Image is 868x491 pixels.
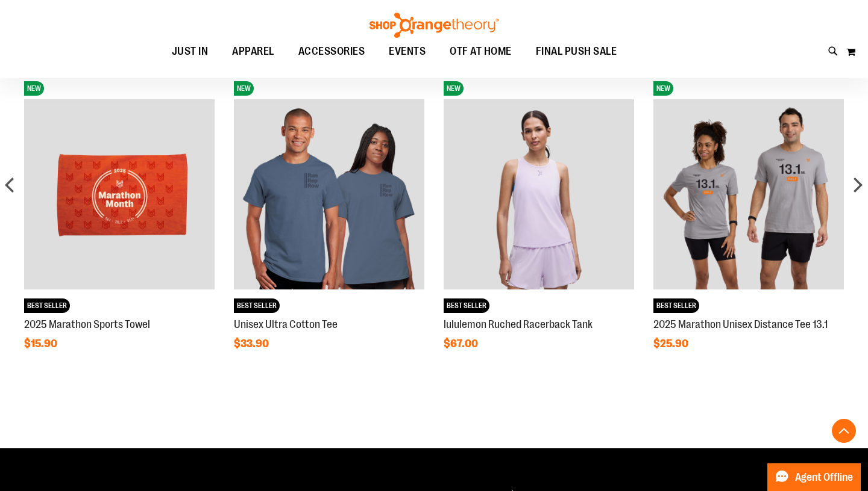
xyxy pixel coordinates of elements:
span: NEW [24,81,44,96]
span: FINAL PUSH SALE [536,38,617,65]
span: BEST SELLER [234,298,280,313]
a: lululemon Ruched Racerback TankNEWBEST SELLER [444,305,634,315]
span: BEST SELLER [653,298,699,313]
a: lululemon Ruched Racerback Tank [444,318,593,330]
img: Shop Orangetheory [368,13,500,38]
span: $25.90 [653,338,690,350]
img: Unisex Ultra Cotton Tee [234,99,424,289]
button: Agent Offline [767,463,861,491]
img: lululemon Ruched Racerback Tank [444,99,634,289]
span: BEST SELLER [444,298,489,313]
img: 2025 Marathon Unisex Distance Tee 13.1 [653,99,844,289]
a: 2025 Marathon Sports TowelNEWBEST SELLER [24,305,215,315]
span: OTF AT HOME [450,38,512,65]
span: $15.90 [24,338,59,350]
span: BEST SELLER [24,298,70,313]
span: $67.00 [444,338,480,350]
span: $33.90 [234,338,271,350]
a: Unisex Ultra Cotton TeeNEWBEST SELLER [234,305,424,315]
span: Agent Offline [795,472,853,483]
a: 2025 Marathon Unisex Distance Tee 13.1 [653,318,828,330]
a: 2025 Marathon Sports Towel [24,318,150,330]
span: EVENTS [389,38,426,65]
button: Back To Top [832,419,856,443]
span: NEW [653,81,673,96]
span: APPAREL [232,38,274,65]
a: Unisex Ultra Cotton Tee [234,318,338,330]
img: 2025 Marathon Sports Towel [24,99,215,289]
span: NEW [234,81,254,96]
span: JUST IN [172,38,209,65]
span: ACCESSORIES [298,38,365,65]
a: 2025 Marathon Unisex Distance Tee 13.1NEWBEST SELLER [653,305,844,315]
span: NEW [444,81,464,96]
